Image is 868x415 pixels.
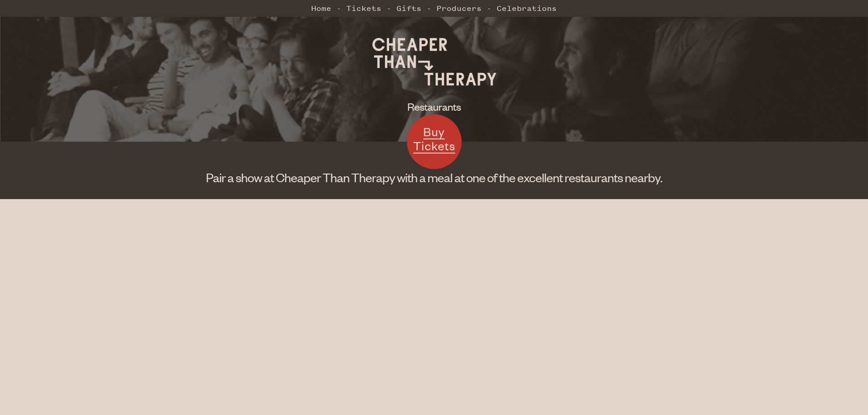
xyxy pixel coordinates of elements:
[130,169,738,185] h1: Pair a show at Cheaper Than Therapy with a meal at one of the excellent restaurants nearby.
[407,114,462,169] a: Buy Tickets
[413,124,455,154] span: Buy Tickets
[366,27,503,96] img: Cheaper Than Therapy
